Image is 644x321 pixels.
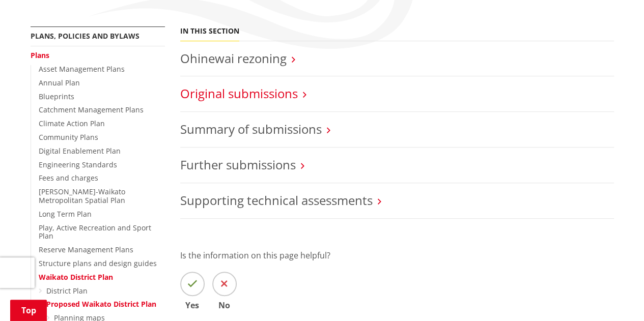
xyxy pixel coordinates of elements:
[39,223,151,241] a: Play, Active Recreation and Sport Plan
[180,192,373,209] a: Supporting technical assessments
[39,245,133,254] a: Reserve Management Plans
[180,27,239,36] h5: In this section
[180,301,205,309] span: Yes
[180,50,287,67] a: Ohinewai rezoning
[39,258,157,268] a: Structure plans and design guides
[180,121,322,137] a: Summary of submissions
[31,50,49,60] a: Plans
[180,156,296,173] a: Further submissions
[39,78,80,87] a: Annual Plan
[39,146,121,156] a: Digital Enablement Plan
[10,300,47,321] a: Top
[39,64,125,74] a: Asset Management Plans
[180,249,614,261] p: Is the information on this page helpful?
[39,132,98,142] a: Community Plans
[597,278,634,315] iframe: Messenger Launcher
[39,209,92,219] a: Long Term Plan
[39,272,113,282] a: Waikato District Plan
[39,105,144,114] a: Catchment Management Plans
[46,286,88,296] a: District Plan
[39,187,125,205] a: [PERSON_NAME]-Waikato Metropolitan Spatial Plan
[39,92,74,101] a: Blueprints
[31,31,139,41] a: Plans, policies and bylaws
[39,160,117,169] a: Engineering Standards
[39,119,105,128] a: Climate Action Plan
[180,85,298,102] a: Original submissions
[46,299,156,309] a: Proposed Waikato District Plan
[39,173,98,183] a: Fees and charges
[212,301,237,309] span: No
